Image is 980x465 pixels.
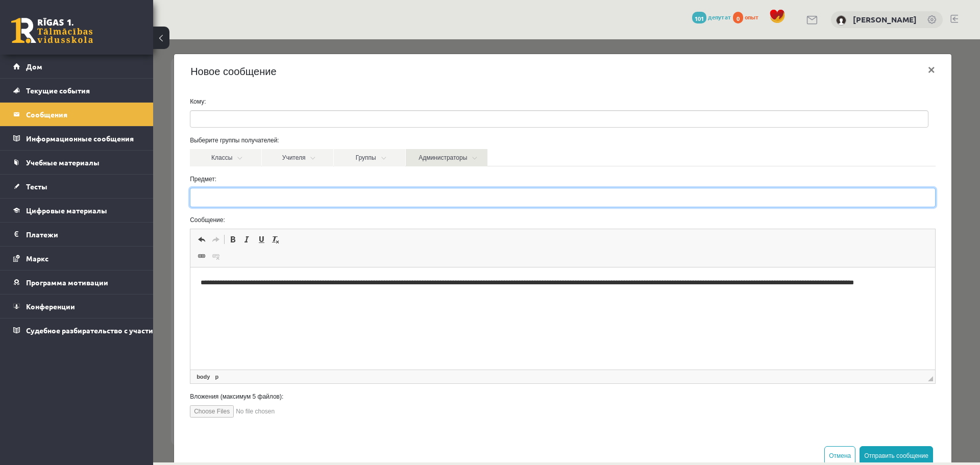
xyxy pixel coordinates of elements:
[26,326,223,335] font: Судебное разбирательство с участием [PERSON_NAME]
[711,413,775,420] font: Отправить сообщение
[11,18,93,43] a: Рижская 1-я средняя школа заочного обучения
[26,134,134,143] font: Информационные сообщения
[72,193,87,207] a: Полужирный (Ctrl+B)
[26,158,100,167] font: Учебные материалы
[706,407,780,426] button: Отправить сообщение
[13,223,140,246] a: Платежи
[26,278,108,287] font: Программа мотивации
[853,14,917,25] a: [PERSON_NAME]
[37,354,130,361] font: Вложения (максимум 5 файлов):
[26,254,48,263] font: Маркс
[58,115,79,122] font: Классы
[13,319,140,342] a: Судебное разбирательство с участием [PERSON_NAME]
[26,182,47,191] font: Тесты
[26,230,58,239] font: Платежи
[775,337,780,342] span: Перетащите для изменения размера
[56,210,70,224] a: Убрать ссылку
[87,193,101,207] a: Курсив (Ctrl+I)
[13,175,140,198] a: Тесты
[13,79,140,102] a: Текущие события
[671,407,702,426] button: Отмена
[13,103,140,126] a: Сообщения
[695,14,704,22] font: 101
[26,302,75,311] font: Конференции
[26,86,90,95] font: Текущие события
[692,13,731,21] a: 101 депутат
[737,14,740,22] font: 0
[13,151,140,174] a: Учебные материалы
[13,55,140,78] a: Дом
[37,177,72,184] font: Сообщение:
[41,333,59,342] a: Элемент body
[37,27,123,38] font: Новое сообщение
[41,193,56,207] a: Отменить (Ctrl+Z)
[41,210,56,224] a: Вставить/Редактировать ссылку (Ctrl+K)
[37,110,108,127] a: Классы
[37,97,126,105] font: Выберите группы получателей:
[129,115,153,122] font: Учителя
[708,13,731,21] font: депутат
[109,110,180,127] a: Учителя
[775,23,782,37] font: ×
[60,333,67,342] a: Элемент p
[13,127,140,150] a: Информационные сообщения
[733,13,764,21] a: 0 опыт
[203,115,223,122] font: Группы
[13,199,140,222] a: Цифровые материалы
[745,13,759,21] font: опыт
[253,110,334,127] a: Администраторы
[26,110,67,119] font: Сообщения
[37,59,53,66] font: Кому:
[13,271,140,294] a: Программа мотивации
[836,15,846,26] img: Яромир Четчиков
[37,136,63,143] font: Предмет:
[181,110,252,127] a: Группы
[13,295,140,318] a: Конференции
[101,193,115,207] a: Подчеркнутый (Ctrl+U)
[56,193,70,207] a: Повторить (Ctrl+Y)
[26,206,107,215] font: Цифровые материалы
[676,413,698,420] font: Отмена
[265,115,314,122] font: Администраторы
[37,228,782,330] iframe: Визуальный текстовый редактор, wiswyg-editor-47024836644060-1757023758-981
[26,62,42,71] font: Дом
[13,247,140,270] a: Маркс
[115,193,130,207] a: Убрать форматирование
